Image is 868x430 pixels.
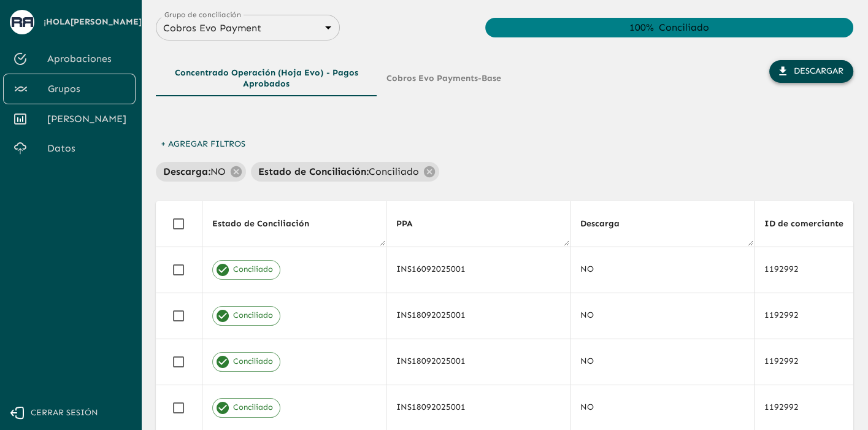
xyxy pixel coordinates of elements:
[396,355,560,367] div: INS18092025001
[580,263,744,275] div: NO
[47,141,126,156] span: Datos
[396,401,560,413] div: INS18092025001
[396,263,560,275] div: INS16092025001
[210,164,226,179] p: NO
[48,82,125,96] span: Grupos
[156,133,250,156] button: + Agregar Filtros
[226,356,280,367] span: Conciliado
[164,9,241,20] label: Grupo de conciliación
[251,162,439,182] div: Estado de Conciliación:Conciliado
[764,217,859,231] span: ID de comerciante
[226,264,280,275] span: Conciliado
[156,19,340,37] div: Cobros Evo Payment
[44,15,145,30] span: ¡Hola [PERSON_NAME] !
[3,134,136,163] a: Datos
[47,52,126,66] span: Aprobaciones
[3,74,136,104] a: Grupos
[226,310,280,321] span: Conciliado
[396,217,429,231] span: PPA
[12,17,33,26] img: avatar
[769,60,853,83] button: Descargar
[629,20,654,35] div: 100 %
[31,405,98,421] span: Cerrar sesión
[580,355,744,367] div: NO
[580,217,636,231] span: Descarga
[580,401,744,413] div: NO
[485,18,853,37] div: Conciliado: 100.00%
[3,104,136,134] a: [PERSON_NAME]
[226,402,280,413] span: Conciliado
[163,164,210,179] p: Descarga :
[3,44,136,74] a: Aprobaciones
[659,20,709,35] div: Conciliado
[369,164,419,179] p: Conciliado
[156,60,377,96] button: Concentrado operación (hoja Evo) - Pagos Aprobados
[580,309,744,321] div: NO
[212,217,325,231] span: Estado de Conciliación
[47,112,126,126] span: [PERSON_NAME]
[156,162,246,182] div: Descarga:NO
[258,164,369,179] p: Estado de Conciliación :
[396,309,560,321] div: INS18092025001
[156,60,511,96] div: Tipos de Movimientos
[377,60,511,96] button: Cobros Evo Payments-Base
